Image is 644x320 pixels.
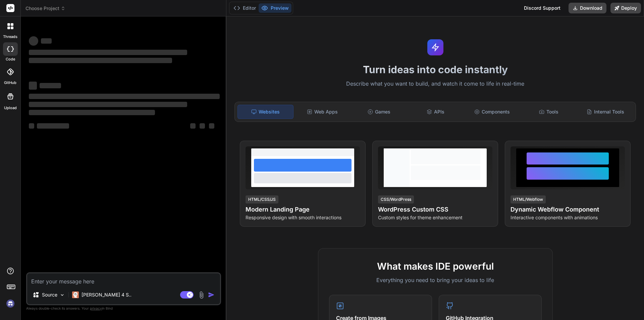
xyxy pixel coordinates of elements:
[198,291,205,299] img: attachment
[190,123,196,129] span: ‌
[42,291,57,298] p: Source
[246,195,278,203] div: HTML/CSS/JS
[237,105,293,119] div: Websites
[259,3,291,13] button: Preview
[26,305,221,312] p: Always double-check its answers. Your in Bind
[511,195,546,203] div: HTML/Webflow
[230,63,640,76] h1: Turn ideas into code instantly
[521,105,577,119] div: Tools
[246,214,360,221] p: Responsive design with smooth interactions
[511,205,625,214] h4: Dynamic Webflow Component
[29,123,34,129] span: ‌
[4,105,17,111] label: Upload
[59,292,65,298] img: Pick Models
[208,291,215,298] img: icon
[378,205,492,214] h4: WordPress Custom CSS
[352,105,407,119] div: Games
[72,291,79,298] img: Claude 4 Sonnet
[4,80,16,86] label: GitHub
[378,214,492,221] p: Custom styles for theme enhancement
[200,123,205,129] span: ‌
[82,291,131,298] p: [PERSON_NAME] 4 S..
[610,3,641,13] button: Deploy
[29,50,187,55] span: ‌
[209,123,214,129] span: ‌
[29,94,220,99] span: ‌
[6,56,15,62] label: code
[25,5,65,12] span: Choose Project
[465,105,520,119] div: Components
[230,80,640,88] p: Describe what you want to build, and watch it come to life in real-time
[329,276,542,284] p: Everything you need to bring your ideas to life
[231,3,259,13] button: Editor
[29,110,155,115] span: ‌
[578,105,633,119] div: Internal Tools
[90,306,102,310] span: privacy
[29,36,38,46] span: ‌
[3,34,17,40] label: threads
[246,205,360,214] h4: Modern Landing Page
[569,3,606,13] button: Download
[511,214,625,221] p: Interactive components with animations
[37,123,69,129] span: ‌
[5,298,16,309] img: signin
[329,259,542,273] h2: What makes IDE powerful
[378,195,414,203] div: CSS/WordPress
[520,3,565,13] div: Discord Support
[295,105,350,119] div: Web Apps
[29,102,187,107] span: ‌
[29,82,37,90] span: ‌
[408,105,463,119] div: APIs
[41,38,52,44] span: ‌
[40,83,61,88] span: ‌
[29,58,172,63] span: ‌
